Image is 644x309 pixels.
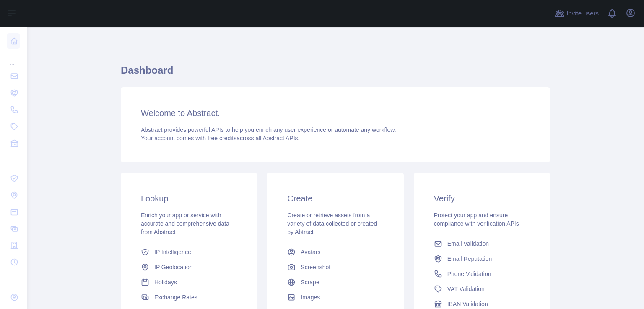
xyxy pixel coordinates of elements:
div: ... [7,50,20,67]
span: Your account comes with across all Abstract APIs. [141,135,299,142]
span: IP Intelligence [154,248,191,256]
span: Enrich your app or service with accurate and comprehensive data from Abstract [141,212,229,235]
a: VAT Validation [431,281,533,296]
span: Exchange Rates [154,293,197,301]
span: VAT Validation [447,285,485,293]
h3: Welcome to Abstract. [141,107,530,119]
a: IP Geolocation [138,260,240,275]
a: Email Reputation [431,251,533,266]
span: free credits [208,135,236,142]
span: Email Reputation [447,255,492,263]
span: Abstract provides powerful APIs to help you enrich any user experience or automate any workflow. [141,126,396,133]
span: Protect your app and ensure compliance with verification APIs [434,212,519,227]
span: Holidays [154,278,177,286]
span: Avatars [301,248,320,256]
a: Exchange Rates [138,290,240,305]
span: Email Validation [447,239,489,248]
span: Screenshot [301,263,330,271]
span: Phone Validation [447,270,491,278]
span: IP Geolocation [154,263,193,271]
span: Images [301,293,320,301]
span: Invite users [566,9,599,18]
a: Avatars [284,245,387,260]
button: Invite users [553,7,600,20]
a: Holidays [138,275,240,290]
span: Create or retrieve assets from a variety of data collected or created by Abtract [287,212,377,235]
a: IP Intelligence [138,245,240,260]
h3: Lookup [141,193,237,204]
span: Scrape [301,278,319,286]
span: IBAN Validation [447,300,488,308]
a: Screenshot [284,260,387,275]
h3: Create [287,193,383,204]
div: ... [7,271,20,288]
h3: Verify [434,193,530,204]
a: Scrape [284,275,387,290]
h1: Dashboard [121,64,550,84]
a: Email Validation [431,236,533,251]
div: ... [7,152,20,169]
a: Phone Validation [431,266,533,281]
a: Images [284,290,387,305]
